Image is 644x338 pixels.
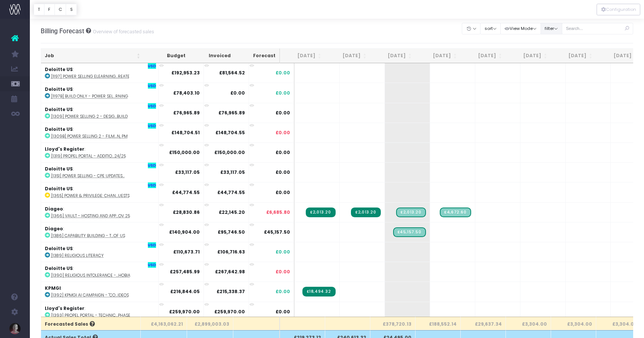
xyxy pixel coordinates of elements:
span: Streamtime Draft Invoice: [1366] Vault - Hosting and Application Support - Year 4, Nov 24-Nov 25 [396,208,426,217]
span: £0.00 [276,70,290,76]
button: C [55,4,66,15]
th: Dec 25: activate to sort column ascending [461,49,506,63]
strong: £140,904.00 [169,229,200,235]
strong: Lloyd's Register [45,305,84,311]
strong: £76,965.89 [218,110,245,116]
th: Feb 26: activate to sort column ascending [551,49,596,63]
span: Streamtime Invoice: 2243 – [1392] AI Campaign - [302,287,336,296]
span: £0.00 [276,110,290,116]
strong: £22,145.20 [219,209,245,215]
td: : [41,222,159,242]
span: USD [148,262,156,268]
strong: £148,704.55 [215,129,245,136]
small: Overview of forecasted sales [91,27,154,35]
th: £2,899,003.03 [187,317,233,330]
strong: Deloitte US [45,106,73,113]
strong: £33,117.05 [220,169,245,175]
strong: Deloitte US [45,86,73,92]
span: USD [148,63,156,69]
th: Jan 26: activate to sort column ascending [506,49,551,63]
abbr: [1197b] Build only - Power Selling Elearning [51,93,128,99]
span: £0.00 [276,149,290,156]
span: Billing Forecast [41,27,84,35]
button: filter [541,23,562,34]
th: Aug 25: activate to sort column ascending [280,49,325,63]
abbr: [1393] Propel Portal - Technical Codes Design & Build Phase [51,313,130,318]
td: : [41,282,159,301]
th: £188,552.14 [416,317,461,330]
span: £0.00 [276,90,290,96]
span: £0.00 [276,249,290,255]
th: Oct 25: activate to sort column ascending [370,49,416,63]
strong: £76,965.89 [173,110,200,116]
span: £0.00 [276,129,290,136]
abbr: [1197] Power Selling Elearning - Create [51,74,130,79]
abbr: [1319] Propel Portal - Additional Funds 24/25 [51,153,126,159]
strong: £106,716.63 [217,249,245,255]
th: £378,720.13 [370,317,416,330]
abbr: [1351] Power Selling - CPE Updates [51,173,125,179]
abbr: [1366] Vault - Hosting and Application Support - Year 4, Nov 24-Nov 25 [51,213,130,219]
span: Streamtime Invoice: 2254 – [1366] Vault - Hosting and Application Support - Year 4, Nov 24-Nov 25 [306,208,335,217]
strong: Deloitte US [45,185,73,192]
span: £0.00 [276,268,290,275]
td: : [41,262,159,282]
th: £3,304.00 [551,317,596,330]
th: £3,304.00 [506,317,551,330]
span: USD [148,163,156,168]
strong: Diageo [45,206,63,212]
strong: £44,774.55 [217,189,245,196]
strong: £215,338.37 [217,288,245,295]
td: : [41,63,159,83]
span: Streamtime Draft Invoice: [1386] Capability building for Senior Leaders - the measure of us [393,227,426,237]
td: : [41,302,159,322]
span: USD [148,103,156,109]
abbr: [1389] Religious Literacy [51,253,104,258]
strong: Deloitte US [45,126,73,132]
strong: £257,485.99 [170,268,200,275]
th: Mar 26: activate to sort column ascending [596,49,641,63]
button: T [34,4,44,15]
button: S [66,4,77,15]
span: USD [148,123,156,129]
strong: £95,746.50 [218,229,245,235]
strong: £259,970.00 [169,308,200,315]
strong: £148,704.51 [171,129,200,136]
strong: £81,564.52 [219,70,245,76]
abbr: [1309b] Power Selling 2 - Film, Animation, PM [51,133,128,139]
span: £45,157.50 [264,229,290,236]
span: Streamtime Draft Invoice: [1366] Vault - Hosting and Application Support - Year 4, Nov 24-Nov 25 [440,208,471,217]
th: Sep 25: activate to sort column ascending [325,49,370,63]
th: £3,304.00 [596,317,641,330]
td: : [41,182,159,202]
strong: Deloitte US [45,166,73,172]
td: : [41,202,159,222]
strong: £28,830.86 [173,209,200,215]
strong: Deloitte US [45,245,73,252]
th: £29,637.34 [461,317,506,330]
abbr: [1390] Religious Intolerance - Antisemitism + Islamophobia [51,273,130,278]
strong: £44,774.55 [172,189,200,196]
th: Forecast [234,49,280,63]
abbr: [1309] Power Selling 2 - Design + Build [51,114,128,119]
span: £0.00 [276,189,290,196]
strong: £78,403.10 [173,90,200,96]
strong: £267,642.98 [215,268,245,275]
button: sort [480,23,501,34]
strong: £33,117.05 [175,169,200,175]
th: £4,163,062.21 [141,317,187,330]
input: Search... [562,23,634,34]
div: Vertical button group [34,4,77,15]
strong: £150,000.00 [214,149,245,156]
span: USD [148,182,156,188]
span: £6,685.80 [266,209,290,216]
td: : [41,123,159,142]
th: Job: activate to sort column ascending [41,49,144,63]
strong: £259,970.00 [214,308,245,315]
strong: Lloyd's Register [45,146,84,152]
td: : [41,83,159,102]
span: USD [148,83,156,89]
abbr: [1392] KPMGI AI Campaign - [51,292,129,298]
strong: Deloitte US [45,66,73,73]
th: Nov 25: activate to sort column ascending [416,49,461,63]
